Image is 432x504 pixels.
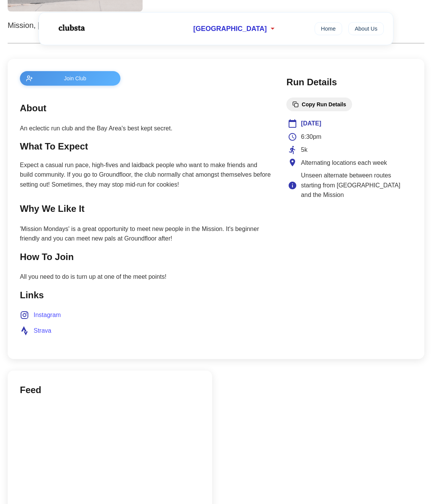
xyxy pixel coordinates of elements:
a: Strava [20,326,51,336]
button: Copy Run Details [286,98,352,111]
a: About Us [348,22,384,35]
span: Instagram [34,310,61,320]
span: [DATE] [301,119,321,128]
h2: What To Expect [20,139,271,154]
h2: Links [20,288,271,302]
p: Expect a casual run pace, high-fives and laidback people who want to make friends and build commu... [20,160,271,190]
span: [GEOGRAPHIC_DATA] [193,25,267,33]
span: 6:30pm [301,132,321,142]
a: Join Club [20,71,271,86]
span: 5k [301,145,307,155]
h2: Run Details [286,75,412,89]
span: Strava [34,326,51,336]
p: 'Mission Mondays' is a great opportunity to meet new people in the Mission. It's beginner friendl... [20,224,271,244]
h2: How To Join [20,250,271,264]
span: Alternating locations each week [301,158,387,168]
a: Home [315,22,342,35]
img: Logo [48,18,94,37]
h2: Feed [20,383,200,397]
button: Join Club [20,71,120,86]
p: All you need to do is turn up at one of the meet points! [20,272,271,282]
span: Unseen alternate between routes starting from [GEOGRAPHIC_DATA] and the Mission [301,171,411,200]
a: Instagram [20,310,61,320]
h2: About [20,101,271,115]
h2: Why We Like It [20,202,271,216]
p: An eclectic run club and the Bay Area's best kept secret. [20,124,271,133]
span: Join Club [36,75,114,81]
